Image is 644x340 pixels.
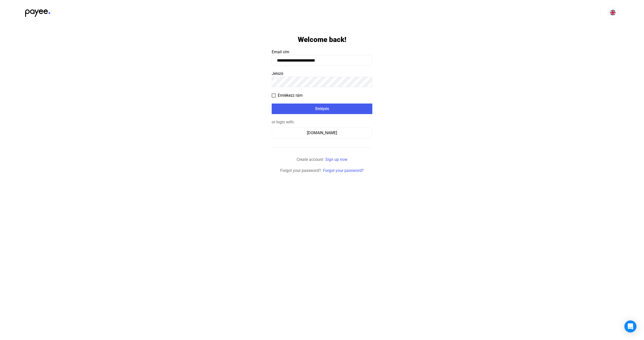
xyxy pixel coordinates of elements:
div: Belépés [273,106,371,112]
img: EN [610,10,616,16]
button: EN [607,7,619,19]
img: black-payee-blue-dot.svg [25,7,50,17]
h1: Welcome back! [298,35,346,44]
button: Belépés [272,104,372,114]
div: or login with: [272,119,372,125]
div: [DOMAIN_NAME] [273,130,371,136]
div: Open Intercom Messenger [624,320,636,332]
span: Jelszó [272,71,283,76]
span: Emlékezz rám [278,92,303,99]
a: Sign up now [325,157,347,162]
span: Create account [297,157,323,162]
span: Forgot your password? [280,168,321,173]
a: Forgot your password? [323,168,364,173]
span: Email cím [272,50,289,54]
a: [DOMAIN_NAME] [272,130,372,135]
button: [DOMAIN_NAME] [272,128,372,138]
